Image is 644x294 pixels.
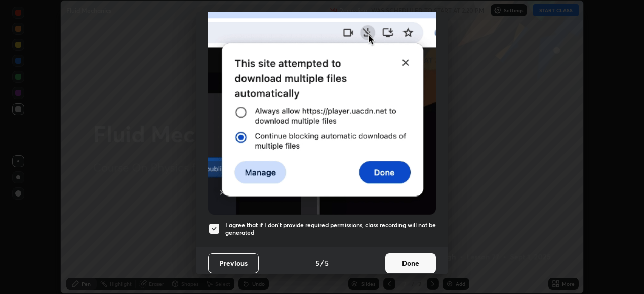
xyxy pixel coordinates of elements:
button: Previous [208,253,259,273]
button: Done [385,253,436,273]
h5: I agree that if I don't provide required permissions, class recording will not be generated [225,221,436,237]
h4: / [320,258,324,268]
h4: 5 [315,258,319,268]
h4: 5 [325,258,329,268]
